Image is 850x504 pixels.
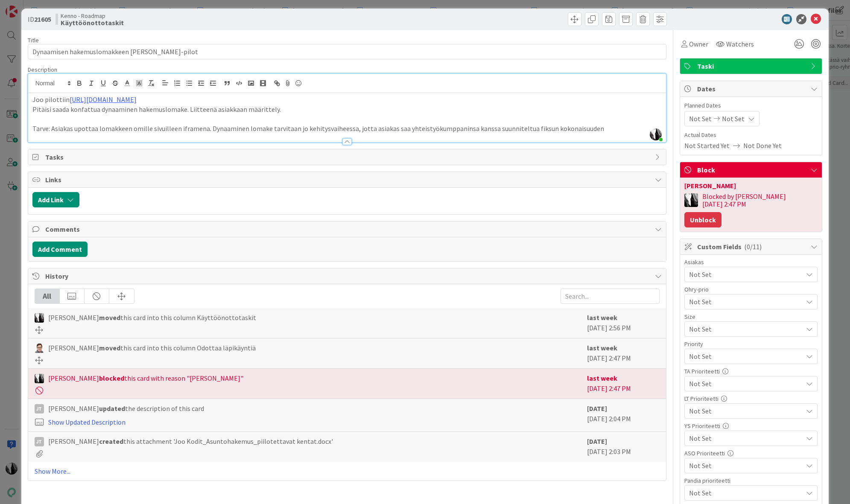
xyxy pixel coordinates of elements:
[587,374,617,382] b: last week
[45,271,651,281] span: History
[48,343,256,353] span: [PERSON_NAME] this card into this column Odottaa läpikäyntiä
[684,368,818,374] div: TA Prioriteetti
[684,212,721,227] button: Unblock
[684,450,818,456] div: ASO Prioriteetti
[689,350,798,362] span: Not Set
[689,269,803,280] span: Not Set
[726,39,754,49] span: Watchers
[722,114,745,124] span: Not Set
[697,165,806,175] span: Block
[35,313,44,323] img: KV
[684,314,818,320] div: Size
[32,192,79,207] button: Add Link
[35,404,44,414] div: JT
[689,460,798,472] span: Not Set
[697,84,806,94] span: Dates
[689,487,798,499] span: Not Set
[32,95,662,105] p: Joo pilottiin
[99,404,125,413] b: updated
[61,19,124,26] b: Käyttöönottotaskit
[48,312,256,323] span: [PERSON_NAME] this card into this column Käyttöönottotaskit
[48,403,204,414] span: [PERSON_NAME] the description of this card
[587,437,607,446] b: [DATE]
[28,14,51,24] span: ID
[45,152,651,162] span: Tasks
[689,323,798,335] span: Not Set
[587,343,660,364] div: [DATE] 2:47 PM
[684,286,818,292] div: Ohry-prio
[587,404,607,413] b: [DATE]
[28,44,666,59] input: type card name here...
[32,242,88,257] button: Add Comment
[689,114,712,124] span: Not Set
[99,437,123,446] b: created
[70,95,137,104] a: [URL][DOMAIN_NAME]
[697,61,806,71] span: Taski
[689,39,708,49] span: Owner
[587,403,660,427] div: [DATE] 2:04 PM
[684,193,698,207] img: KV
[28,66,57,73] span: Description
[684,478,818,484] div: Pandia prioriteetti
[99,374,124,382] b: blocked
[32,105,662,114] p: Pitäisi saada konfattua dynaaminen hakemuslomake. Liitteenä asiakkaan määrittely.
[48,436,333,446] span: [PERSON_NAME] this attachment 'Joo Kodit_Asuntohakemus_piilotettavat kentat.docx'
[702,192,818,208] div: Blocked by [PERSON_NAME] [DATE] 2:47 PM
[684,259,818,265] div: Asiakas
[99,344,120,352] b: moved
[684,131,818,140] span: Actual Dates
[34,15,51,23] b: 21605
[744,242,762,251] span: ( 0/11 )
[743,140,782,151] span: Not Done Yet
[684,182,818,189] div: [PERSON_NAME]
[587,436,660,457] div: [DATE] 2:03 PM
[587,312,660,334] div: [DATE] 2:56 PM
[689,405,798,417] span: Not Set
[561,288,660,304] input: Search...
[48,373,243,383] span: [PERSON_NAME] this card with reason "[PERSON_NAME]"
[35,466,660,476] a: Show More...
[689,378,798,390] span: Not Set
[684,423,818,429] div: YS Prioriteetti
[684,396,818,402] div: LT Prioriteetti
[587,344,617,352] b: last week
[32,124,662,134] p: Tarve: Asiakas upottaa lomakkeen omille sivuilleen iframena. Dynaaminen lomake tarvitaan jo kehit...
[684,341,818,347] div: Priority
[61,12,124,19] span: Kenno - Roadmap
[684,140,730,151] span: Not Started Yet
[28,36,39,44] label: Title
[697,242,806,252] span: Custom Fields
[689,432,798,444] span: Not Set
[35,374,44,383] img: KV
[587,373,660,394] div: [DATE] 2:47 PM
[587,313,617,322] b: last week
[35,289,60,303] div: All
[45,224,651,234] span: Comments
[45,175,651,185] span: Links
[684,101,818,110] span: Planned Dates
[35,437,44,446] div: JT
[650,128,662,140] img: NJeoDMAkI7olAfcB8apQQuw5P4w6Wbbi.jpg
[689,296,798,308] span: Not Set
[99,313,120,322] b: moved
[48,418,126,426] a: Show Updated Description
[35,344,44,353] img: SM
